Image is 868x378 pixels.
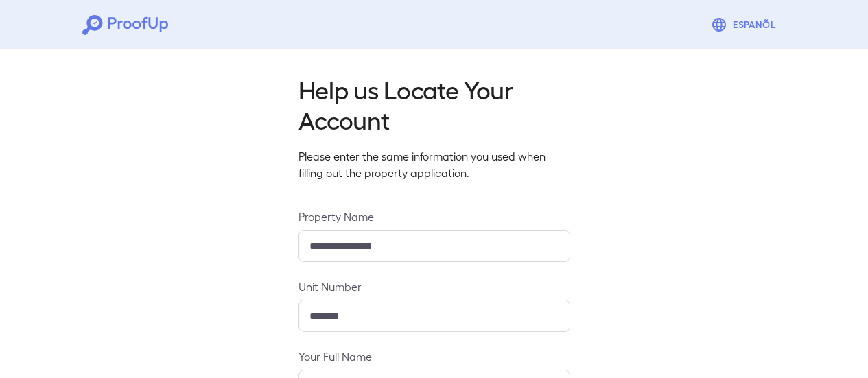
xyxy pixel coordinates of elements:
button: Espanõl [705,11,786,38]
p: Please enter the same information you used when filling out the property application. [298,148,570,181]
h2: Help us Locate Your Account [298,74,570,134]
label: Property Name [298,209,570,224]
label: Your Full Name [298,349,570,364]
label: Unit Number [298,279,570,294]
